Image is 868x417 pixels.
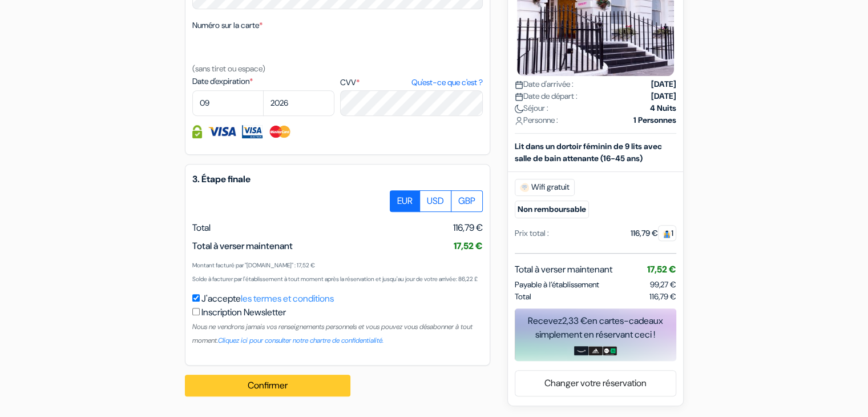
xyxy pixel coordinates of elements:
span: Total [515,290,531,302]
h5: 3. Étape finale [192,174,483,185]
small: Montant facturé par "[DOMAIN_NAME]" : 17,52 € [192,262,315,269]
div: Prix total : [515,227,549,239]
img: Master Card [268,125,292,138]
span: 17,52 € [454,240,483,252]
span: 99,27 € [650,279,676,289]
img: user_icon.svg [515,116,523,125]
img: calendar.svg [515,80,523,89]
label: EUR [390,190,420,212]
img: Visa [208,125,236,138]
span: Payable à l’établissement [515,278,599,290]
small: Nous ne vendrons jamais vos renseignements personnels et vous pouvez vous désabonner à tout moment. [192,322,473,345]
span: Total à verser maintenant [515,262,612,276]
strong: 1 Personnes [633,114,676,126]
div: 116,79 € [631,227,676,239]
span: 17,52 € [647,263,676,275]
label: J'accepte [201,292,334,306]
span: 116,79 € [649,290,676,302]
span: Wifi gratuit [515,178,575,195]
label: Date d'expiration [192,75,334,87]
small: Solde à facturer par l'établissement à tout moment après la réservation et jusqu'au jour de votre... [192,275,478,283]
img: moon.svg [515,104,523,113]
img: amazon-card-no-text.png [574,346,588,355]
a: Changer votre réservation [515,372,676,394]
img: Visa Electron [242,125,263,138]
div: Basic radio toggle button group [390,190,483,212]
span: Personne : [515,114,558,126]
label: Inscription Newsletter [201,306,286,319]
strong: 4 Nuits [650,102,676,114]
a: Qu'est-ce que c'est ? [411,77,482,89]
label: GBP [451,190,483,212]
img: guest.svg [663,229,671,238]
img: calendar.svg [515,92,523,101]
span: Total à verser maintenant [192,240,293,252]
span: Séjour : [515,102,548,114]
img: Information de carte de crédit entièrement encryptée et sécurisée [192,125,202,138]
b: Lit dans un dortoir féminin de 9 lits avec salle de bain attenante (16-45 ans) [515,141,662,163]
small: (sans tiret ou espace) [192,63,265,74]
strong: [DATE] [651,90,676,102]
img: free_wifi.svg [520,182,529,191]
span: 2,33 € [562,314,587,326]
a: les termes et conditions [241,292,334,304]
span: Date de départ : [515,90,578,102]
small: Non remboursable [515,200,589,218]
label: CVV [340,77,482,89]
img: adidas-card.png [588,346,603,355]
span: Date d'arrivée : [515,78,574,90]
div: Recevez en cartes-cadeaux simplement en réservant ceci ! [515,314,676,341]
a: Cliquez ici pour consulter notre chartre de confidentialité. [218,336,383,345]
span: Total [192,222,211,234]
button: Confirmer [185,375,350,396]
label: Numéro sur la carte [192,19,263,31]
strong: [DATE] [651,78,676,90]
span: 116,79 € [453,221,483,235]
span: 1 [658,224,676,240]
label: USD [419,190,451,212]
img: uber-uber-eats-card.png [603,346,617,355]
